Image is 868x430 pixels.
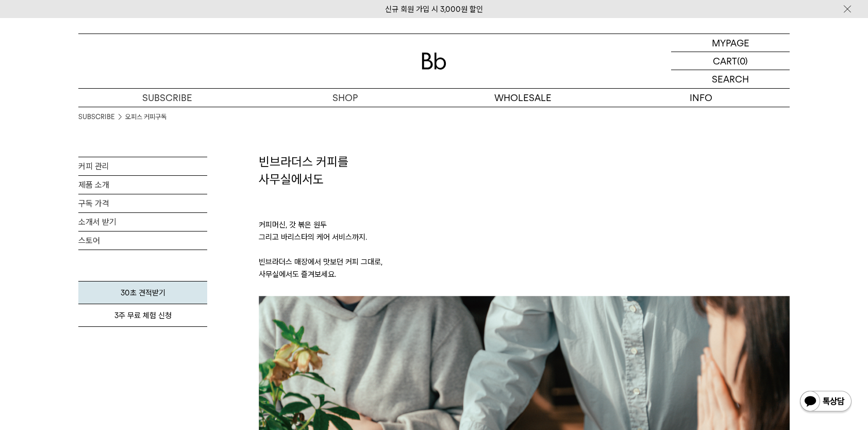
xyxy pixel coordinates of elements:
[78,112,115,122] a: SUBSCRIBE
[713,52,737,70] p: CART
[737,52,748,70] p: (0)
[78,176,207,194] a: 제품 소개
[78,231,207,250] a: 스토어
[78,89,256,107] a: SUBSCRIBE
[78,194,207,212] a: 구독 가격
[434,89,612,107] p: WHOLESALE
[712,34,749,52] p: MYPAGE
[78,281,207,304] a: 30초 견적받기
[799,390,853,415] img: 카카오톡 채널 1:1 채팅 버튼
[259,188,790,296] p: 커피머신, 갓 볶은 원두 그리고 바리스타의 케어 서비스까지. 빈브라더스 매장에서 맛보던 커피 그대로, 사무실에서도 즐겨보세요.
[78,213,207,231] a: 소개서 받기
[612,89,790,107] p: INFO
[78,157,207,175] a: 커피 관리
[671,34,790,52] a: MYPAGE
[125,112,166,122] a: 오피스 커피구독
[422,53,446,70] img: 로고
[259,153,790,188] h2: 빈브라더스 커피를 사무실에서도
[712,70,749,88] p: SEARCH
[385,5,483,14] a: 신규 회원 가입 시 3,000원 할인
[671,52,790,70] a: CART (0)
[256,89,434,107] a: SHOP
[78,304,207,327] a: 3주 무료 체험 신청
